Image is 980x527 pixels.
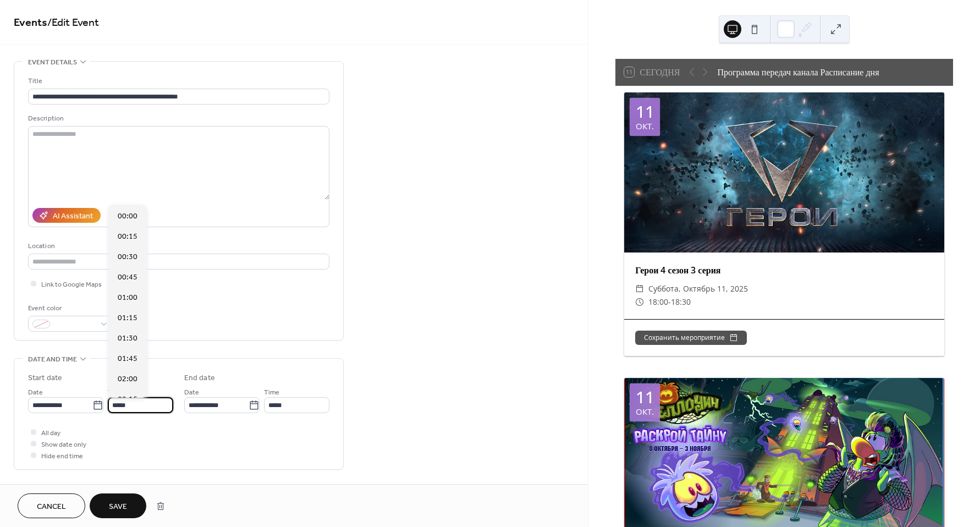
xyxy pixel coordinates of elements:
[28,303,111,314] div: Event color
[41,427,60,439] span: All day
[671,295,691,309] span: 18:30
[41,279,102,290] span: Link to Google Maps
[648,282,748,295] span: суббота, октябрь 11, 2025
[41,439,86,451] span: Show date only
[717,65,879,79] div: Программа передач канала Расписание дня
[118,292,137,303] span: 01:00
[636,389,654,405] div: 11
[28,240,327,252] div: Location
[18,493,85,518] button: Cancel
[28,57,77,68] span: Event details
[53,211,93,222] div: AI Assistant
[635,295,644,309] div: ​
[118,393,137,405] span: 02:15
[118,312,137,323] span: 01:15
[28,75,327,87] div: Title
[184,387,199,398] span: Date
[118,332,137,344] span: 01:30
[636,103,654,120] div: 11
[624,263,944,277] div: Герои 4 сезон 3 серия
[118,353,137,364] span: 01:45
[636,122,654,130] div: окт.
[109,501,127,513] span: Save
[32,208,101,223] button: AI Assistant
[47,12,99,34] span: / Edit Event
[118,271,137,283] span: 00:45
[28,354,77,365] span: Date and time
[14,12,47,34] a: Events
[668,295,671,309] span: -
[108,387,123,398] span: Time
[635,282,644,295] div: ​
[28,113,327,124] div: Description
[118,230,137,242] span: 00:15
[28,372,62,384] div: Start date
[118,210,137,222] span: 00:00
[90,493,146,518] button: Save
[648,295,668,309] span: 18:00
[28,483,86,495] span: Recurring event
[118,373,137,385] span: 02:00
[28,387,43,398] span: Date
[184,372,215,384] div: End date
[118,251,137,262] span: 00:30
[264,387,279,398] span: Time
[37,501,66,513] span: Cancel
[635,331,747,345] button: Сохранить мероприятие
[41,451,83,462] span: Hide end time
[636,408,654,416] div: окт.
